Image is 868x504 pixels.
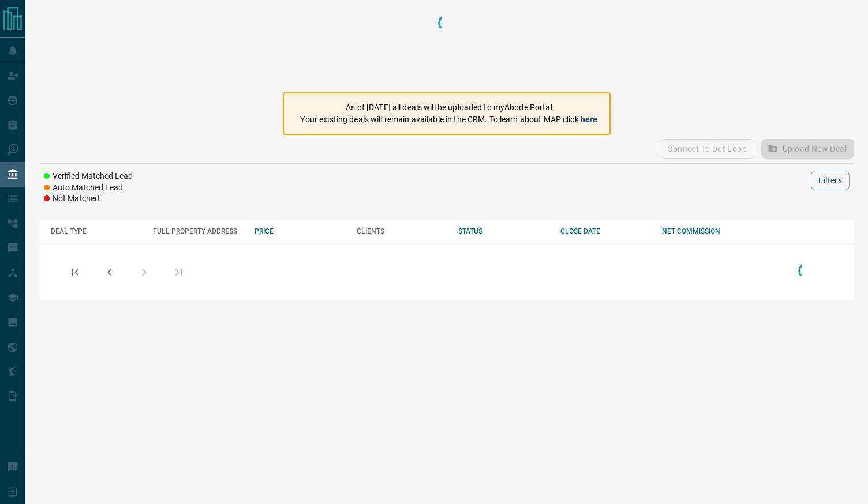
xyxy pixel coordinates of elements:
div: CLIENTS [357,227,447,235]
p: Your existing deals will remain available in the CRM. To learn about MAP click . [300,114,600,126]
div: PRICE [255,227,345,235]
p: As of [DATE] all deals will be uploaded to myAbode Portal. [300,101,600,114]
div: DEAL TYPE [51,227,141,235]
div: Loading [795,259,818,284]
a: here [581,115,598,124]
div: Loading [435,12,458,81]
div: STATUS [458,227,549,235]
li: Not Matched [44,193,133,205]
div: NET COMMISSION [662,227,753,235]
li: Verified Matched Lead [44,171,133,182]
button: Filters [811,171,850,190]
li: Auto Matched Lead [44,182,133,194]
div: FULL PROPERTY ADDRESS [153,227,244,235]
div: CLOSE DATE [560,227,651,235]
